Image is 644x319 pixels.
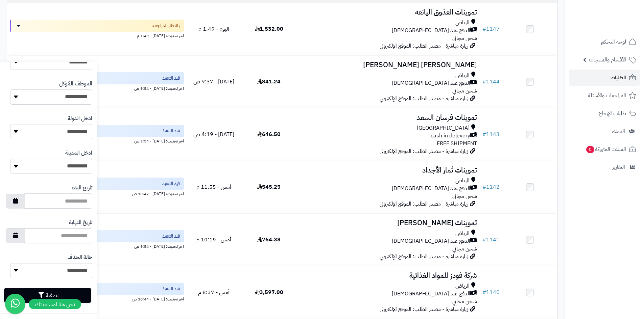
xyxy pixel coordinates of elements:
span: شحن مجاني [452,87,477,95]
h3: تموينات ثمار الأجداد [299,166,477,174]
span: الطلبات [611,73,626,82]
span: # [482,236,486,244]
span: شحن مجاني [452,34,477,42]
span: زيارة مباشرة - مصدر الطلب: الموقع الإلكتروني [380,305,468,313]
div: اخر تحديث: [DATE] - 1:49 م [10,32,184,39]
span: # [482,288,486,296]
span: FREE SHIPMENT [437,139,477,148]
a: #1144 [482,78,500,86]
span: الدفع عند [DEMOGRAPHIC_DATA] [392,79,470,87]
span: 764.38 [257,236,281,244]
h3: تموينات العذوق اليانعه [299,8,477,16]
span: السلات المتروكة [586,144,626,154]
span: 646.50 [257,130,281,138]
span: # [482,183,486,191]
label: حالة الحذف [68,254,92,261]
a: الطلبات [569,70,640,86]
span: اليوم - 1:49 م [198,25,229,33]
span: 3,597.00 [255,288,283,296]
a: #1141 [482,236,500,244]
h3: [PERSON_NAME] [PERSON_NAME] [299,61,477,69]
span: العملاء [612,127,625,136]
label: ادخل الدولة [68,115,92,123]
span: طلبات الإرجاع [599,109,626,118]
span: لوحة التحكم [601,37,626,47]
span: قيد التنفيذ [162,75,180,82]
span: الدفع عند [DEMOGRAPHIC_DATA] [392,185,470,192]
span: قيد التنفيذ [162,233,180,240]
label: ادخل المدينة [65,149,92,157]
span: الدفع عند [DEMOGRAPHIC_DATA] [392,237,470,245]
span: شحن مجاني [452,297,477,305]
span: زيارة مباشرة - مصدر الطلب: الموقع الإلكتروني [380,200,468,208]
label: تاريخ البدء [72,184,92,192]
span: قيد التنفيذ [162,128,180,134]
a: العملاء [569,123,640,139]
a: التقارير [569,159,640,175]
span: [GEOGRAPHIC_DATA] [417,124,470,132]
a: المراجعات والأسئلة [569,87,640,104]
span: زيارة مباشرة - مصدر الطلب: الموقع الإلكتروني [380,42,468,50]
span: بانتظار المراجعة [152,22,180,29]
span: الرياض [455,177,470,185]
span: الرياض [455,19,470,27]
span: 841.24 [257,78,281,86]
span: التقارير [612,162,625,172]
span: [DATE] - 9:37 ص [193,78,234,86]
span: الدفع عند [DEMOGRAPHIC_DATA] [392,27,470,34]
span: [DATE] - 4:19 ص [193,130,234,138]
span: # [482,78,486,86]
a: #1143 [482,130,500,138]
a: #1140 [482,288,500,296]
h3: تموينات [PERSON_NAME] [299,219,477,227]
span: 0 [586,146,594,153]
a: طلبات الإرجاع [569,105,640,122]
span: أمس - 10:19 م [196,236,231,244]
h3: تموينات فرسان السعد [299,114,477,122]
button: تصفية [4,288,91,303]
a: #1147 [482,25,500,33]
span: # [482,130,486,138]
span: شحن مجاني [452,192,477,200]
span: زيارة مباشرة - مصدر الطلب: الموقع الإلكتروني [380,95,468,103]
span: الرياض [455,72,470,79]
span: زيارة مباشرة - مصدر الطلب: الموقع الإلكتروني [380,252,468,261]
span: أمس - 11:55 م [196,183,231,191]
span: أمس - 8:37 م [198,288,230,296]
span: المراجعات والأسئلة [588,91,626,100]
label: الموظف المُوكل [59,80,92,88]
span: قيد التنفيذ [162,286,180,292]
span: الأقسام والمنتجات [589,55,626,64]
span: الرياض [455,282,470,290]
span: زيارة مباشرة - مصدر الطلب: الموقع الإلكتروني [380,147,468,155]
label: تاريخ النهاية [69,219,92,227]
span: شحن مجاني [452,245,477,253]
span: 545.25 [257,183,281,191]
span: 1,532.00 [255,25,283,33]
span: الدفع عند [DEMOGRAPHIC_DATA] [392,290,470,298]
span: قيد التنفيذ [162,180,180,187]
span: الرياض [455,230,470,237]
span: # [482,25,486,33]
span: cash in delevery [431,132,470,140]
h3: شركة فودز للمواد الغذائية [299,272,477,280]
a: السلات المتروكة0 [569,141,640,157]
a: #1142 [482,183,500,191]
a: لوحة التحكم [569,34,640,50]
